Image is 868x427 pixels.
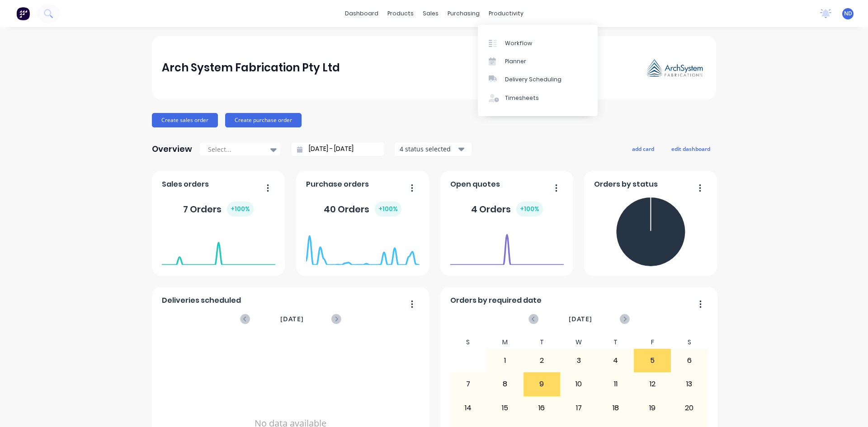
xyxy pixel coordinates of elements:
[671,336,708,349] div: S
[383,7,418,20] div: products
[183,202,254,216] div: 7 Orders
[16,7,30,20] img: Factory
[844,9,852,18] span: ND
[671,349,708,372] div: 6
[340,7,383,20] a: dashboard
[400,144,457,154] div: 4 status selected
[487,373,523,395] div: 8
[486,336,524,349] div: M
[524,349,560,372] div: 2
[524,397,560,419] div: 16
[487,397,523,419] div: 15
[524,373,560,395] div: 9
[516,202,543,216] div: + 100 %
[634,336,671,349] div: F
[634,373,670,395] div: 12
[634,397,670,419] div: 19
[598,349,634,372] div: 4
[395,142,472,156] button: 4 status selected
[524,336,561,349] div: T
[162,59,340,77] div: Arch System Fabrication Pty Ltd
[450,179,500,190] span: Open quotes
[626,143,660,155] button: add card
[478,34,598,52] a: Workflow
[505,39,532,47] div: Workflow
[487,349,523,372] div: 1
[152,140,192,158] div: Overview
[225,113,302,127] button: Create purchase order
[162,179,209,190] span: Sales orders
[598,373,634,395] div: 11
[484,7,528,20] div: productivity
[597,336,634,349] div: T
[471,202,543,216] div: 4 Orders
[594,179,658,190] span: Orders by status
[671,373,708,395] div: 13
[450,397,486,419] div: 14
[643,56,706,80] img: Arch System Fabrication Pty Ltd
[450,336,487,349] div: S
[505,94,539,102] div: Timesheets
[671,397,708,419] div: 20
[561,349,597,372] div: 3
[306,179,369,190] span: Purchase orders
[561,397,597,419] div: 17
[450,295,542,306] span: Orders by required date
[569,314,592,324] span: [DATE]
[478,70,598,89] a: Delivery Scheduling
[152,113,218,127] button: Create sales order
[280,314,304,324] span: [DATE]
[227,202,254,216] div: + 100 %
[561,373,597,395] div: 10
[324,202,401,216] div: 40 Orders
[634,349,670,372] div: 5
[478,89,598,107] a: Timesheets
[418,7,443,20] div: sales
[478,52,598,70] a: Planner
[665,143,716,155] button: edit dashboard
[505,75,561,84] div: Delivery Scheduling
[598,397,634,419] div: 18
[375,202,401,216] div: + 100 %
[560,336,597,349] div: W
[450,373,486,395] div: 7
[505,57,526,66] div: Planner
[443,7,484,20] div: purchasing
